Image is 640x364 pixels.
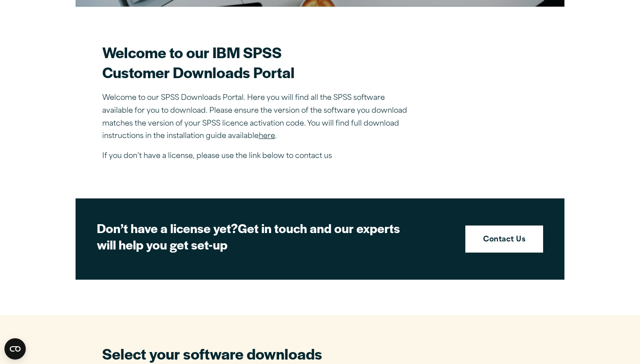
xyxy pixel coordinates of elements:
strong: Contact Us [483,234,525,246]
p: Welcome to our SPSS Downloads Portal. Here you will find all the SPSS software available for you ... [102,92,413,143]
a: here [259,133,275,140]
p: If you don’t have a license, please use the link below to contact us [102,150,413,163]
a: Contact Us [465,226,543,253]
h2: Welcome to our IBM SPSS Customer Downloads Portal [102,42,413,82]
strong: Don’t have a license yet? [97,219,238,237]
h2: Get in touch and our experts will help you get set-up [97,220,408,253]
button: Open CMP widget [4,338,26,360]
h2: Select your software downloads [102,344,400,364]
